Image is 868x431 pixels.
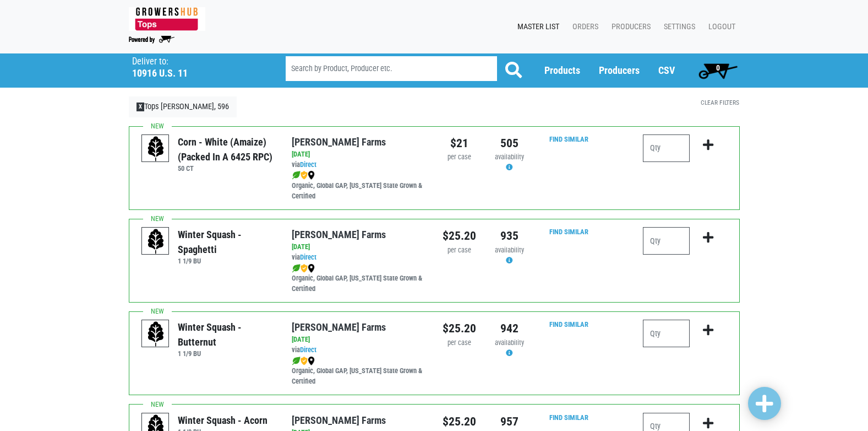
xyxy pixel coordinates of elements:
[308,171,315,180] img: map_marker-0e94453035b3232a4d21701695807de9.png
[292,252,425,263] div: via
[300,160,316,169] a: Direct
[178,349,275,358] h6: 1 1/9 BU
[301,357,308,365] img: safety-e55c860ca8c00a9c171001a62a92dabd.png
[700,17,740,37] a: Logout
[142,320,170,348] img: placeholder-variety-43d6402dacf2d531de610a020419775a.svg
[129,7,205,31] img: 279edf242af8f9d49a69d9d2afa010fb.png
[178,257,275,265] h6: 1 1/9 BU
[142,135,170,163] img: placeholder-variety-43d6402dacf2d531de610a020419775a.svg
[549,135,588,143] a: Find Similar
[292,264,301,273] img: leaf-e5c59151409436ccce96b2ca1b28e03c.png
[308,357,315,365] img: map_marker-0e94453035b3232a4d21701695807de9.png
[599,64,640,76] a: Producers
[178,413,268,428] div: Winter Squash - Acorn
[178,164,275,173] h6: 50 CT
[443,134,476,152] div: $21
[493,134,526,152] div: 505
[132,53,266,79] span: Tops Adams, 596 (10916 US-11, Adams, NY 13605, USA)
[129,96,237,117] a: XTops [PERSON_NAME], 596
[443,227,476,245] div: $25.20
[132,56,258,67] p: Deliver to:
[564,17,603,37] a: Orders
[443,338,476,348] div: per case
[495,338,524,347] span: availability
[292,335,425,345] div: [DATE]
[137,103,145,111] span: X
[292,136,386,148] a: [PERSON_NAME] Farms
[603,17,655,37] a: Producers
[132,67,258,79] h5: 10916 U.S. 11
[292,357,301,365] img: leaf-e5c59151409436ccce96b2ca1b28e03c.png
[655,17,700,37] a: Settings
[292,242,425,252] div: [DATE]
[493,227,526,245] div: 935
[292,321,386,333] a: [PERSON_NAME] Farms
[292,170,425,202] div: Organic, Global GAP, [US_STATE] State Grown & Certified
[292,345,425,355] div: via
[292,229,386,240] a: [PERSON_NAME] Farms
[694,60,743,82] a: 0
[308,264,315,273] img: map_marker-0e94453035b3232a4d21701695807de9.png
[129,36,174,44] img: Powered by Big Wheelbarrow
[300,346,316,354] a: Direct
[443,152,476,163] div: per case
[493,320,526,337] div: 942
[292,160,425,170] div: via
[549,228,588,236] a: Find Similar
[292,355,425,387] div: Organic, Global GAP, [US_STATE] State Grown & Certified
[443,245,476,256] div: per case
[292,171,301,180] img: leaf-e5c59151409436ccce96b2ca1b28e03c.png
[701,99,739,106] a: Clear Filters
[643,134,690,162] input: Qty
[301,264,308,273] img: safety-e55c860ca8c00a9c171001a62a92dabd.png
[495,246,524,254] span: availability
[286,56,497,81] input: Search by Product, Producer etc.
[716,63,720,72] span: 0
[178,227,275,257] div: Winter Squash - Spaghetti
[658,64,675,76] a: CSV
[142,228,170,255] img: placeholder-variety-43d6402dacf2d531de610a020419775a.svg
[178,134,275,164] div: Corn - White (Amaize) (Packed in a 6425 RPC)
[643,320,690,347] input: Qty
[292,414,386,426] a: [PERSON_NAME] Farms
[178,320,275,349] div: Winter Squash - Butternut
[544,64,580,76] a: Products
[549,413,588,422] a: Find Similar
[549,320,588,328] a: Find Similar
[300,253,316,261] a: Direct
[643,227,690,255] input: Qty
[301,171,308,180] img: safety-e55c860ca8c00a9c171001a62a92dabd.png
[509,17,564,37] a: Master List
[443,320,476,337] div: $25.20
[493,413,526,430] div: 957
[443,413,476,430] div: $25.20
[495,153,524,161] span: availability
[292,149,425,160] div: [DATE]
[292,263,425,294] div: Organic, Global GAP, [US_STATE] State Grown & Certified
